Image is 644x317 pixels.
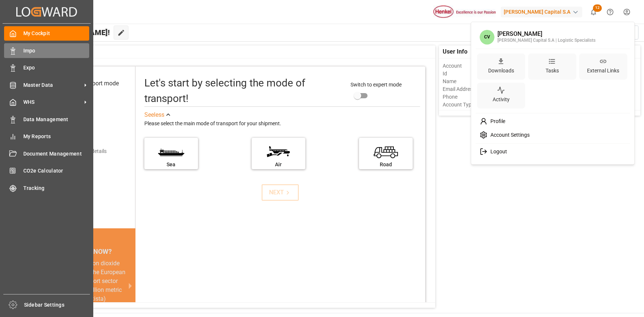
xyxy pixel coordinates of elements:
span: Data Management [23,116,90,123]
span: User Info [443,47,467,56]
div: Select transport mode [61,79,119,88]
button: show 12 new notifications [585,4,602,20]
div: See less [144,110,164,119]
div: [PERSON_NAME] [497,31,596,37]
span: 12 [593,4,602,12]
span: Tracking [23,184,90,192]
div: [PERSON_NAME] Capital S.A | Logistic Specialists [497,37,596,44]
span: My Cockpit [23,30,90,37]
span: CO2e Calculator [23,167,90,175]
div: Downloads [487,65,516,76]
span: Account [443,62,476,70]
span: Email Address [443,85,476,93]
div: Air [255,161,302,168]
div: Road [363,161,409,168]
span: Document Management [23,150,90,158]
span: Id [443,70,476,78]
span: Profile [487,118,505,125]
span: Expo [23,64,90,72]
span: Name [443,78,476,85]
span: Switch to expert mode [350,82,402,88]
span: WHS [23,98,82,106]
span: Impo [23,47,90,55]
img: Henkel%20logo.jpg_1689854090.jpg [433,6,496,18]
div: Sea [148,161,194,168]
button: Help Center [602,4,618,20]
div: Please select the main mode of transport for your shipment. [144,119,420,128]
span: Phone [443,93,476,101]
div: Activity [491,94,511,105]
span: My Reports [23,133,90,140]
span: Logout [487,149,507,155]
button: next slide / item [125,259,135,312]
div: [PERSON_NAME] Capital S.A [501,7,582,17]
div: NEXT [269,188,292,197]
span: CV [480,30,494,44]
span: Sidebar Settings [24,301,90,309]
div: Tasks [544,65,560,76]
div: Let's start by selecting the mode of transport! [144,75,343,106]
div: External Links [586,65,621,76]
span: Master Data [23,81,82,89]
span: Account Settings [487,132,530,139]
span: Account Type [443,101,476,109]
